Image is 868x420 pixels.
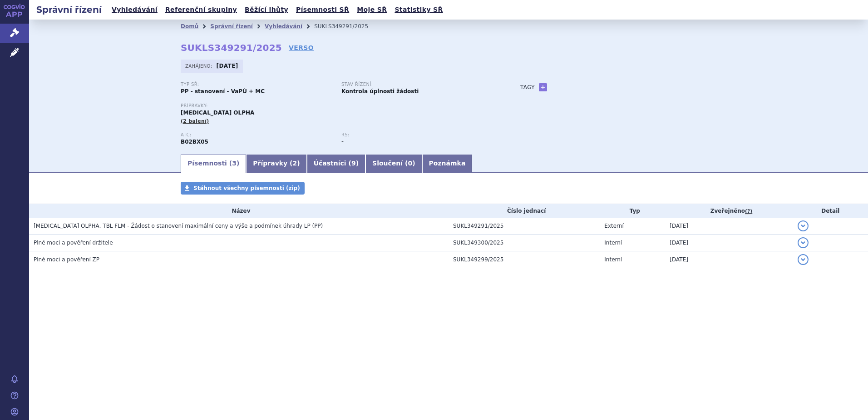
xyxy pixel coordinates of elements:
a: Stáhnout všechny písemnosti (zip) [181,182,305,195]
a: Běžící lhůty [242,4,291,16]
span: ELTROMBOPAG OLPHA, TBL FLM - Žádost o stanovení maximální ceny a výše a podmínek úhrady LP (PP) [34,223,323,229]
strong: [DATE] [217,63,238,69]
a: Vyhledávání [109,4,160,16]
p: Stav řízení: [341,82,493,87]
a: Statistiky SŘ [392,4,445,16]
a: Písemnosti (3) [181,155,246,173]
th: Typ [600,204,665,218]
a: Moje SŘ [354,4,390,16]
td: [DATE] [665,235,793,251]
li: SUKLS349291/2025 [314,20,380,33]
span: 2 [293,160,297,167]
a: VERSO [289,43,314,52]
a: Domů [181,23,198,30]
h2: Správní řízení [29,3,109,16]
span: Stáhnout všechny písemnosti (zip) [193,185,300,191]
a: Správní řízení [210,23,253,30]
a: Přípravky (2) [246,155,306,173]
strong: - [341,139,344,145]
p: ATC: [181,132,332,138]
td: SUKL349299/2025 [449,251,600,268]
abbr: (?) [745,208,752,215]
span: 0 [408,160,412,167]
td: [DATE] [665,218,793,235]
a: Sloučení (0) [365,155,422,173]
p: RS: [341,132,493,138]
a: Poznámka [422,155,473,173]
strong: Kontrola úplnosti žádosti [341,88,419,95]
span: 9 [351,160,356,167]
button: detail [798,237,809,248]
td: [DATE] [665,251,793,268]
span: Zahájeno: [185,62,214,70]
th: Detail [793,204,868,218]
button: detail [798,220,809,231]
h3: Tagy [520,82,535,93]
a: Referenční skupiny [163,4,240,16]
span: 3 [232,160,237,167]
a: + [539,83,547,91]
td: SUKL349300/2025 [449,235,600,251]
span: Plné moci a pověření držitele [34,240,113,246]
td: SUKL349291/2025 [449,218,600,235]
th: Název [29,204,449,218]
strong: PP - stanovení - VaPÚ + MC [181,88,265,95]
span: Interní [604,240,622,246]
th: Zveřejněno [665,204,793,218]
strong: SUKLS349291/2025 [181,42,282,53]
span: Interní [604,256,622,263]
span: [MEDICAL_DATA] OLPHA [181,110,254,116]
p: Typ SŘ: [181,82,332,87]
span: Plné moci a pověření ZP [34,256,99,263]
strong: ELTROMBOPAG [181,139,208,145]
span: (2 balení) [181,118,209,124]
span: Externí [604,223,623,229]
button: detail [798,254,809,265]
a: Účastníci (9) [307,155,365,173]
a: Vyhledávání [265,23,302,30]
a: Písemnosti SŘ [293,4,352,16]
p: Přípravky: [181,103,502,109]
th: Číslo jednací [449,204,600,218]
